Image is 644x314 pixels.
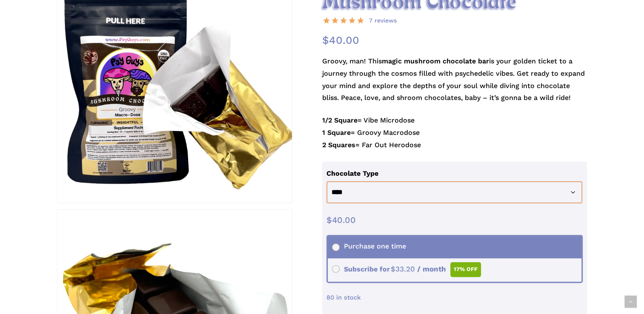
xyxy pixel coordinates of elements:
[322,34,329,46] span: $
[322,141,355,149] strong: 2 Squares
[326,291,583,310] p: 80 in stock
[382,57,489,65] strong: magic mushroom chocolate bar
[624,296,637,308] a: Back to top
[332,242,406,250] span: Purchase one time
[391,265,415,273] span: 33.20
[326,169,378,177] label: Chocolate Type
[322,114,587,161] p: = Vibe Microdose = Groovy Macrodose = Far Out Herodose
[391,265,395,273] span: $
[322,55,587,114] p: Groovy, man! This is your golden ticket to a journey through the cosmos filled with psychedelic v...
[326,215,356,225] bdi: 40.00
[326,215,332,225] span: $
[332,265,481,273] span: Subscribe for
[322,34,359,46] bdi: 40.00
[322,116,358,124] strong: 1/2 Square
[322,128,351,137] strong: 1 Square
[417,265,446,273] span: / month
